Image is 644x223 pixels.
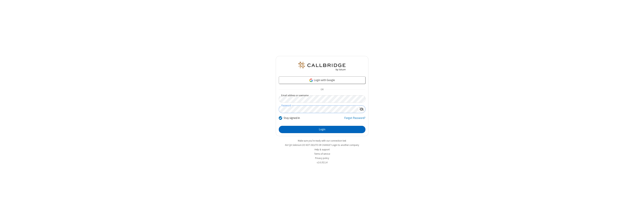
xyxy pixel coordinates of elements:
[314,152,330,155] a: Terms of service
[309,78,313,82] img: google-icon.png
[284,116,300,120] label: Stay signed in
[344,116,365,123] a: Forgot Password?
[315,157,329,160] a: Privacy policy
[279,106,358,113] input: Password
[276,143,368,147] li: Not QA Selenium DO NOT DELETE OR CHANGE?
[332,143,359,147] button: Login to another company
[279,126,365,133] button: Login
[279,76,365,84] a: Login with Google
[276,161,368,164] li: v2.6.352.14
[358,106,365,113] div: Show password
[298,62,346,71] img: QA Selenium DO NOT DELETE OR CHANGE
[298,139,346,142] a: Make sure you're ready with our connection test
[279,95,365,103] input: Email address or username
[319,87,325,92] span: OR
[315,148,330,151] a: Help & support
[635,213,641,220] iframe: Chat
